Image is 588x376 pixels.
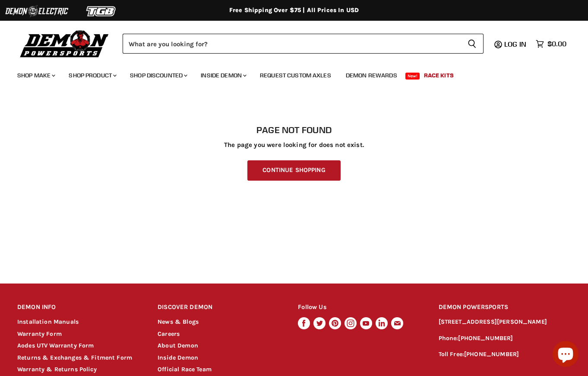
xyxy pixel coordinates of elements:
a: Continue Shopping [247,160,340,181]
a: About Demon [158,342,198,349]
a: Shop Make [11,67,60,84]
a: Official Race Team [158,366,212,373]
form: Product [123,34,484,54]
a: Installation Manuals [17,318,79,325]
h1: Page not found [17,125,571,135]
a: Careers [158,330,180,338]
a: Demon Rewards [339,67,404,84]
h2: DISCOVER DEMON [158,297,282,318]
p: The page you were looking for does not exist. [17,141,571,149]
ul: Main menu [11,63,564,84]
a: Shop Product [62,67,122,84]
h2: DEMON INFO [17,297,142,318]
span: Log in [504,40,526,48]
a: Log in [500,40,531,48]
span: New! [405,73,420,80]
a: [PHONE_NUMBER] [464,351,519,358]
p: Toll Free: [439,350,571,360]
a: [PHONE_NUMBER] [458,335,513,342]
input: Search [123,34,461,54]
span: $0.00 [547,40,566,48]
img: TGB Logo 2 [69,3,134,19]
a: Warranty & Returns Policy [17,366,97,373]
a: Race Kits [417,67,460,84]
a: Returns & Exchanges & Fitment Form [17,354,132,361]
a: Aodes UTV Warranty Form [17,342,94,349]
p: [STREET_ADDRESS][PERSON_NAME] [439,317,571,327]
a: Warranty Form [17,330,62,338]
a: Inside Demon [158,354,198,361]
img: Demon Powersports [17,28,112,59]
h2: DEMON POWERSPORTS [439,297,571,318]
a: $0.00 [531,38,571,50]
h2: Follow Us [298,297,422,318]
a: News & Blogs [158,318,199,325]
p: Phone: [439,334,571,344]
button: Search [461,34,484,54]
a: Request Custom Axles [253,67,338,84]
a: Inside Demon [194,67,252,84]
a: Shop Discounted [123,67,193,84]
inbox-online-store-chat: Shopify online store chat [550,341,581,369]
img: Demon Electric Logo 2 [4,3,69,19]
